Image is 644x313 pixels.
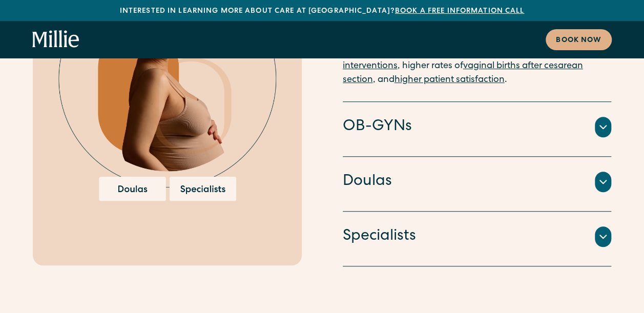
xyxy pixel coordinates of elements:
[546,29,612,50] a: Book now
[343,116,412,138] h4: OB-GYNs
[32,30,79,49] a: home
[556,35,601,46] div: Book now
[343,171,392,193] h4: Doulas
[343,61,583,85] a: vaginal births after cesarean section
[394,75,505,85] a: higher patient satisfaction
[343,226,416,247] h4: Specialists
[395,8,524,15] a: Book a free information call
